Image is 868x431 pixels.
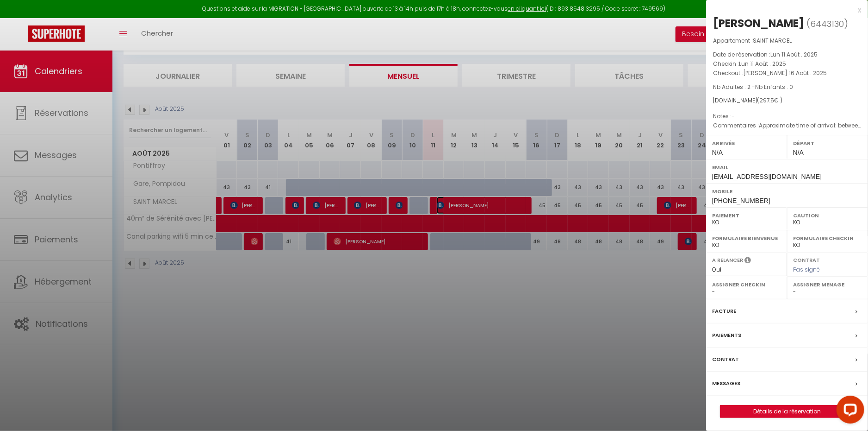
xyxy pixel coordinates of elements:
iframe: LiveChat chat widget [829,392,868,431]
p: Date de réservation : [713,50,861,59]
span: Nb Adultes : 2 - [713,83,793,91]
span: [EMAIL_ADDRESS][DOMAIN_NAME] [712,173,822,180]
span: Pas signé [793,266,820,273]
span: N/A [712,149,723,156]
label: Paiements [712,330,741,340]
span: 297.5 [759,96,774,104]
span: [PHONE_NUMBER] [712,197,770,204]
p: Commentaires : [713,121,861,130]
label: Mobile [712,187,862,196]
label: Assigner Menage [793,280,862,289]
span: - [732,112,735,120]
label: Caution [793,211,862,220]
label: Départ [793,139,862,148]
span: 6443130 [810,18,844,30]
p: Checkout : [713,69,861,78]
span: ( € ) [757,96,782,104]
label: Formulaire Checkin [793,234,862,243]
span: Nb Enfants : 0 [755,83,793,91]
span: ( ) [806,17,848,30]
i: Sélectionner OUI si vous souhaiter envoyer les séquences de messages post-checkout [744,256,751,266]
span: Lun 11 Août . 2025 [739,60,786,68]
label: Messages [712,379,740,388]
div: [PERSON_NAME] [713,16,804,31]
a: Détails de la réservation [720,406,854,418]
label: A relancer [712,256,743,264]
label: Email [712,163,862,172]
div: [DOMAIN_NAME] [713,96,861,105]
span: N/A [793,149,804,156]
label: Formulaire Bienvenue [712,234,781,243]
label: Contrat [712,355,739,364]
label: Contrat [793,256,820,262]
span: SAINT MARCEL [753,37,792,44]
label: Paiement [712,211,781,220]
p: Checkin : [713,59,861,69]
label: Arrivée [712,139,781,148]
p: Notes : [713,112,861,121]
label: Assigner Checkin [712,280,781,289]
span: Lun 11 Août . 2025 [770,51,818,58]
label: Facture [712,306,736,316]
span: [PERSON_NAME] 16 Août . 2025 [743,69,827,77]
button: Détails de la réservation [720,405,854,418]
p: Appartement : [713,36,861,45]
div: x [706,5,861,16]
